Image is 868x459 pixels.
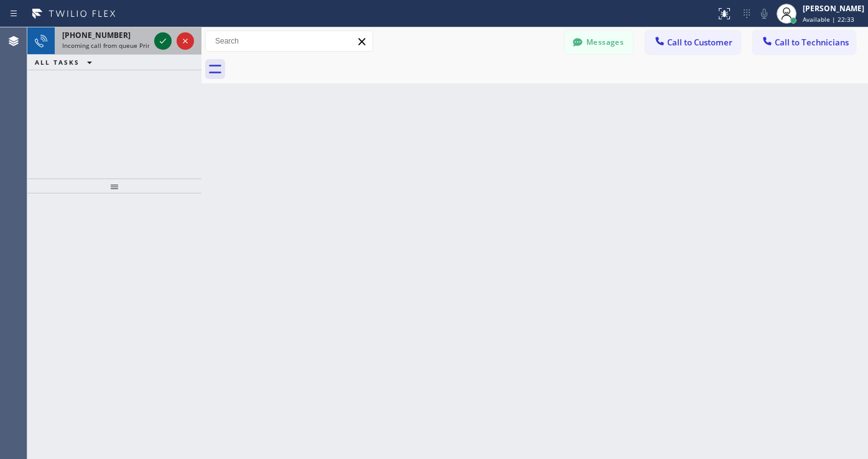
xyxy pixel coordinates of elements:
[803,15,854,24] span: Available | 22:33
[62,30,131,40] span: [PHONE_NUMBER]
[755,5,773,22] button: Mute
[62,41,171,50] span: Incoming call from queue Primary EL
[565,30,633,54] button: Messages
[753,30,856,54] button: Call to Technicians
[667,37,732,48] span: Call to Customer
[645,30,741,54] button: Call to Customer
[27,55,104,70] button: ALL TASKS
[35,58,80,67] span: ALL TASKS
[775,37,849,48] span: Call to Technicians
[803,3,864,14] div: [PERSON_NAME]
[206,31,372,51] input: Search
[177,32,194,50] button: Reject
[154,32,172,50] button: Accept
